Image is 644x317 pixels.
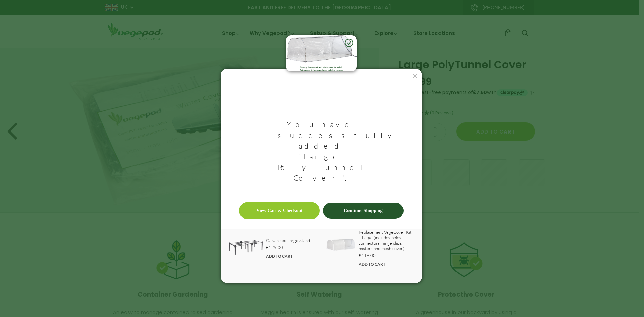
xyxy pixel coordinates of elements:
[266,243,310,252] a: £129.00
[326,239,355,255] img: image
[229,240,263,258] a: image
[266,254,293,259] a: ADD TO CART
[239,202,320,219] a: View Cart & Checkout
[326,239,355,259] a: image
[359,251,414,260] a: £119.00
[359,262,385,267] a: ADD TO CART
[407,69,422,84] button: Close
[266,237,310,243] a: Galvanised Large Stand
[359,229,414,251] a: Replacement VegeCover Kit – Large (includes poles, connectors, hinge clips, misters and mesh cover)
[278,106,365,202] h3: You have successfully added "Large PolyTunnel Cover".
[229,240,263,255] img: image
[345,39,353,47] img: green-check.svg
[323,203,404,219] a: Continue Shopping
[286,35,357,71] img: image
